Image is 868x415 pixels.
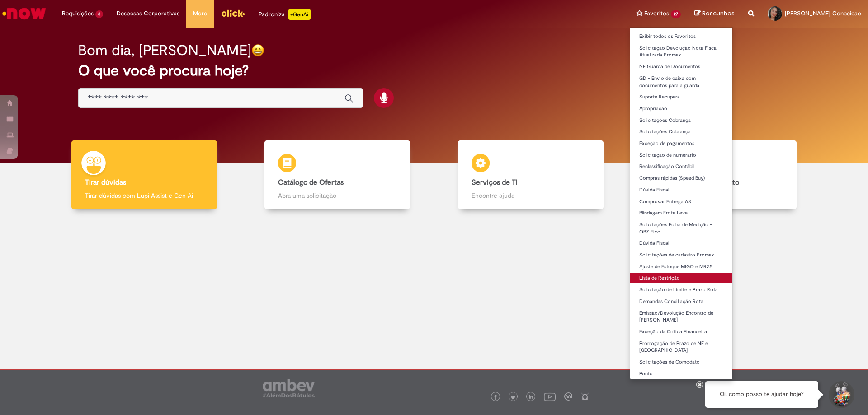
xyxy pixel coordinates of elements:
[117,9,179,18] span: Despesas Corporativas
[630,116,732,126] a: Solicitações Cobrança
[630,339,732,355] a: Prorrogação de Prazo de NF e [GEOGRAPHIC_DATA]
[630,357,732,367] a: Solicitações de Comodato
[581,392,589,401] img: logo_footer_naosei.png
[630,27,733,380] ul: Favoritos
[630,297,732,307] a: Demandas Conciliação Rota
[78,42,251,58] h2: Bom dia, [PERSON_NAME]
[511,395,515,400] img: logo_footer_twitter.png
[630,127,732,137] a: Solicitações Cobrança
[78,63,790,79] h2: O que você procura hoje?
[564,392,572,401] img: logo_footer_workplace.png
[630,62,732,72] a: NF Guarda de Documentos
[630,150,732,160] a: Solicitação de numerário
[705,381,818,408] div: Oi, como posso te ajudar hoje?
[529,395,533,400] img: logo_footer_linkedin.png
[630,139,732,149] a: Exceção de pagamentos
[630,92,732,102] a: Suporte Recupera
[630,185,732,195] a: Dúvida Fiscal
[62,9,94,18] span: Requisições
[47,140,241,210] a: Tirar dúvidas Tirar dúvidas com Lupi Assist e Gen Ai
[630,197,732,207] a: Comprovar Entrega AS
[630,104,732,114] a: Apropriação
[671,10,681,18] span: 27
[544,391,556,402] img: logo_footer_youtube.png
[85,178,126,187] b: Tirar dúvidas
[627,140,821,210] a: Base de Conhecimento Consulte e aprenda
[630,74,732,90] a: GD - Envio de caixa com documentos para a guarda
[472,178,518,187] b: Serviços de TI
[85,191,203,200] p: Tirar dúvidas com Lupi Assist e Gen Ai
[278,178,344,187] b: Catálogo de Ofertas
[630,32,732,42] a: Exibir todos os Favoritos
[827,381,854,408] button: Iniciar Conversa de Suporte
[644,9,669,18] span: Favoritos
[630,220,732,237] a: Solicitações Folha de Medição - OBZ Fixo
[221,6,245,20] img: click_logo_yellow_360x200.png
[702,9,735,18] span: Rascunhos
[259,9,311,20] div: Padroniza
[278,191,396,200] p: Abra uma solicitação
[785,9,861,17] span: [PERSON_NAME] Conceicao
[1,5,47,23] img: ServiceNow
[493,395,498,400] img: logo_footer_facebook.png
[630,208,732,218] a: Blindagem Frota Leve
[630,308,732,325] a: Emissão/Devolução Encontro de [PERSON_NAME]
[630,173,732,183] a: Compras rápidas (Speed Buy)
[251,44,264,57] img: happy-face.png
[630,273,732,283] a: Lista de Restrição
[630,162,732,172] a: Reclassificação Contábil
[288,9,311,20] p: +GenAi
[263,379,315,397] img: logo_footer_ambev_rotulo_gray.png
[630,285,732,295] a: Solicitação de Limite e Prazo Rota
[193,9,207,18] span: More
[630,262,732,272] a: Ajuste de Estoque MIGO e MR22
[434,140,627,210] a: Serviços de TI Encontre ajuda
[472,191,590,200] p: Encontre ajuda
[630,327,732,337] a: Exceção da Crítica Financeira
[630,238,732,248] a: Dúvida Fiscal
[630,369,732,379] a: Ponto
[241,140,434,210] a: Catálogo de Ofertas Abra uma solicitação
[95,10,103,18] span: 3
[694,9,735,18] a: Rascunhos
[630,43,732,60] a: Solicitação Devolução Nota Fiscal Atualizada Promax
[630,250,732,260] a: Solicitações de cadastro Promax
